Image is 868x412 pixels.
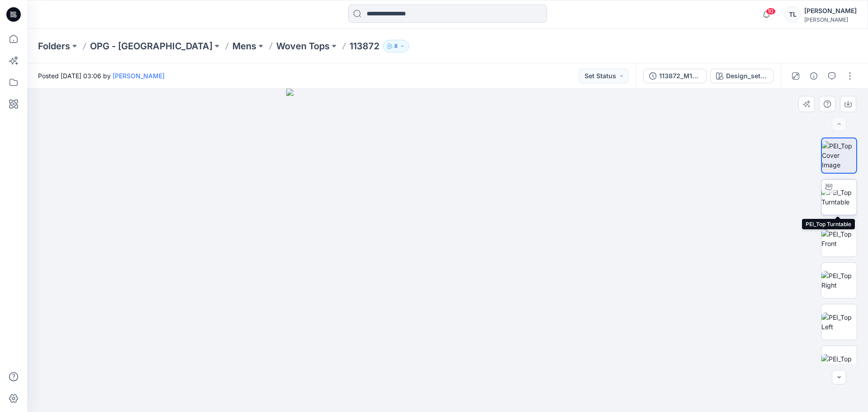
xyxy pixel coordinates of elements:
a: [PERSON_NAME] [113,72,165,80]
p: 113872 [349,40,379,52]
button: 8 [383,40,409,52]
a: Woven Tops [276,40,330,52]
a: OPG - [GEOGRAPHIC_DATA] [90,40,212,52]
div: [PERSON_NAME] [804,16,857,23]
img: PEI_Top Back [821,354,857,373]
img: eyJhbGciOiJIUzI1NiIsImtpZCI6IjAiLCJzbHQiOiJzZXMiLCJ0eXAiOiJKV1QifQ.eyJkYXRhIjp7InR5cGUiOiJzdG9yYW... [286,89,609,412]
img: PEI_Top Right [821,271,857,290]
button: Design_setup [710,69,774,83]
div: TL [784,6,801,23]
a: Mens [232,40,256,52]
button: 113872_M1W251253_SIZE M_2024_2_B54022_TL_10_15_25 [643,69,707,83]
p: 8 [394,41,398,51]
img: PEI_Top Left [821,313,857,331]
button: Details [807,69,821,83]
img: PEI_Top Cover Image [822,141,856,170]
div: 113872_M1W251253_SIZE M_2024_2_B54022_TL_10_15_25 [659,71,701,81]
img: PEI_Top Front [821,229,857,248]
span: Posted [DATE] 03:06 by [38,71,165,81]
a: Folders [38,40,70,52]
span: 10 [766,8,776,15]
div: Design_setup [726,71,768,81]
div: [PERSON_NAME] [804,5,857,16]
img: PEI_Top Turntable [821,188,857,207]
